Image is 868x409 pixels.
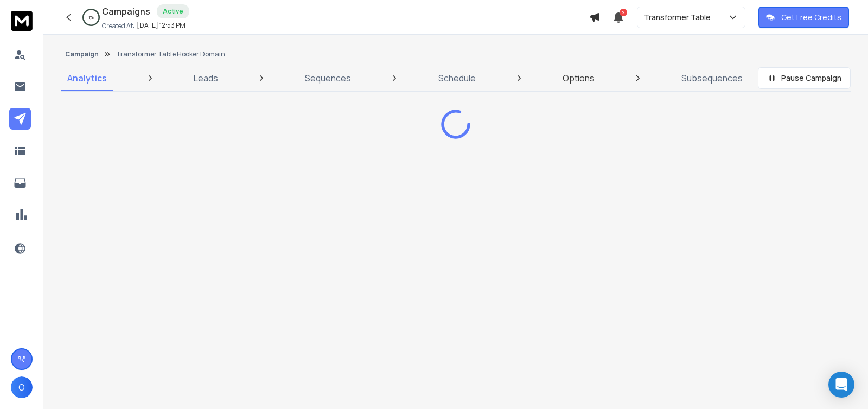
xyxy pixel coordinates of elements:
p: Schedule [438,72,476,85]
button: Campaign [65,50,99,59]
p: Analytics [67,72,107,85]
div: Open Intercom Messenger [828,372,854,398]
p: Created At: [102,22,135,30]
a: Sequences [298,65,358,91]
button: Pause Campaign [758,67,851,89]
p: Get Free Credits [781,12,841,23]
p: Subsequences [681,72,743,85]
a: Options [556,65,601,91]
p: Options [563,72,595,85]
button: O [11,376,33,398]
p: Transformer Table Hooker Domain [116,50,225,59]
p: [DATE] 12:53 PM [137,21,186,30]
div: Active [157,4,189,18]
p: Sequences [305,72,351,85]
a: Leads [187,65,225,91]
a: Schedule [432,65,482,91]
h1: Campaigns [102,5,150,18]
button: Get Free Credits [758,7,849,28]
p: 1 % [88,14,94,21]
span: 2 [620,9,627,16]
p: Leads [194,72,218,85]
a: Analytics [61,65,113,91]
p: Transformer Table [644,12,715,23]
a: Subsequences [675,65,749,91]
